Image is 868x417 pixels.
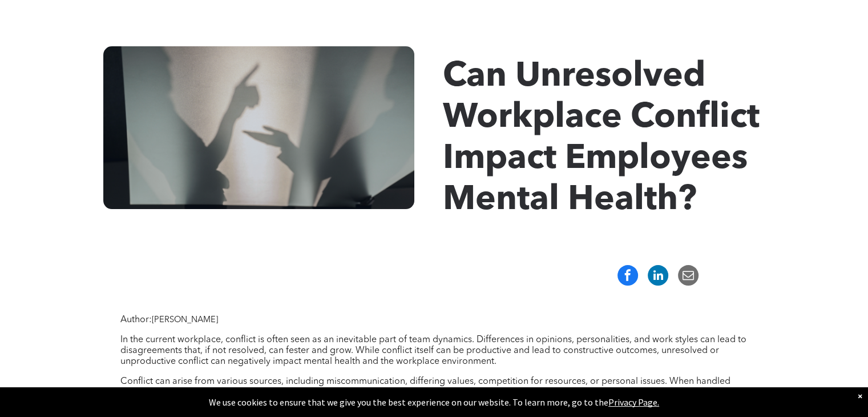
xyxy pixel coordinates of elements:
p: Author: [120,315,748,326]
span: Can Unresolved Workplace Conflict Impact Employees Mental Health? [443,60,760,218]
p: In the current workplace, conflict is often seen as an inevitable part of team dynamics. Differen... [120,335,748,367]
a: Privacy Page. [608,396,659,408]
div: Dismiss notification [858,390,862,402]
span: [PERSON_NAME] [152,316,218,324]
p: Conflict can arise from various sources, including miscommunication, differing values, competitio... [120,376,748,409]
